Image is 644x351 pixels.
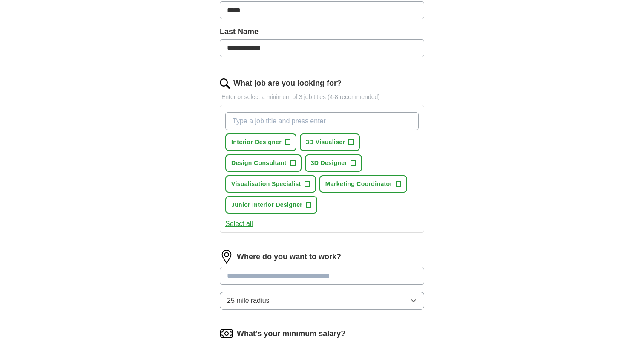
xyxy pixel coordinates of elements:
img: location.png [220,250,233,264]
button: 3D Designer [305,154,362,172]
p: Enter or select a minimum of 3 job titles (4-8 recommended) [220,93,424,102]
label: Last Name [220,26,424,38]
button: 3D Visualiser [300,133,360,151]
button: Interior Designer [225,133,296,151]
label: Where do you want to work? [237,251,341,263]
span: Design Consultant [231,159,287,168]
button: 25 mile radius [220,292,424,310]
label: What's your minimum salary? [237,328,345,339]
span: Marketing Coordinator [325,180,392,189]
label: What job are you looking for? [233,78,342,89]
span: Visualisation Specialist [231,180,301,189]
button: Junior Interior Designer [225,196,317,214]
button: Visualisation Specialist [225,175,316,193]
span: 25 mile radius [227,296,270,306]
button: Marketing Coordinator [319,175,407,193]
button: Select all [225,219,253,229]
span: Junior Interior Designer [231,200,302,209]
img: salary.png [220,327,233,340]
button: Design Consultant [225,154,302,172]
input: Type a job title and press enter [225,112,419,130]
span: Interior Designer [231,138,282,147]
span: 3D Designer [311,159,348,168]
span: 3D Visualiser [306,138,345,147]
img: search.png [220,78,230,89]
